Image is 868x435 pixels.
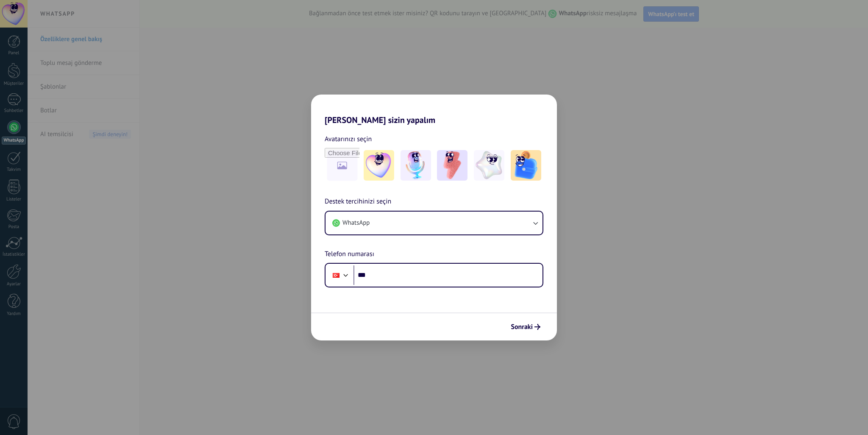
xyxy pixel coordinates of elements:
span: Telefon numarası [325,249,374,260]
div: Turkey: + 90 [328,266,344,284]
span: WhatsApp [342,219,370,227]
span: Avatarınızı seçin [325,134,372,145]
button: WhatsApp [325,212,542,234]
span: Sonraki [511,324,533,330]
img: -1.jpeg [364,150,394,181]
span: Destek tercihinizi seçin [325,196,391,207]
h2: [PERSON_NAME] sizin yapalım [311,95,557,125]
img: -2.jpeg [401,150,431,181]
img: -5.jpeg [511,150,541,181]
button: Sonraki [507,320,544,334]
img: -4.jpeg [474,150,504,181]
img: -3.jpeg [437,150,467,181]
